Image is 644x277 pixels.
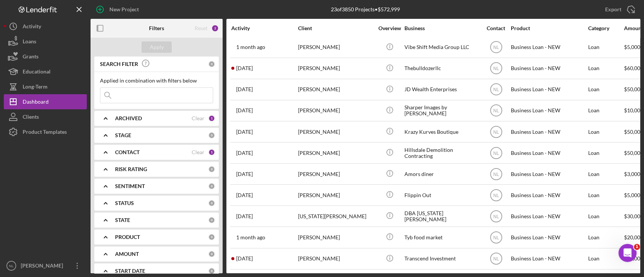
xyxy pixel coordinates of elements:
div: Activity [23,19,41,36]
div: Applied in combination with filters below [100,78,213,84]
div: [PERSON_NAME] [298,185,373,205]
button: Activity [4,19,87,34]
div: Product Templates [23,124,67,141]
button: Product Templates [4,124,87,139]
div: Loan [588,249,623,269]
div: Business Loan - NEW [511,101,586,121]
time: 2025-07-16 18:35 [236,44,265,50]
div: Overview [375,25,404,31]
button: Long-Term [4,79,87,94]
div: Educational [23,64,51,81]
text: NL [493,150,499,156]
text: NL [493,108,499,113]
div: 1 [208,115,215,122]
div: [PERSON_NAME] [298,164,373,184]
div: [PERSON_NAME] [298,58,373,78]
time: 2025-07-28 14:17 [236,171,253,177]
time: 2025-07-30 14:01 [236,86,253,92]
div: 0 [208,183,215,190]
div: Grants [23,49,38,66]
b: STATE [115,217,130,223]
div: New Project [109,2,139,17]
div: Thebulldozerllc [404,58,480,78]
div: Amors diner [404,164,480,184]
time: 2025-07-30 14:09 [236,107,253,113]
div: Loan [588,206,623,226]
text: NL [493,129,499,135]
text: NL [493,45,499,50]
text: NL [493,66,499,71]
div: 0 [208,166,215,173]
div: 0 [208,200,215,207]
div: Business Loan - NEW [511,143,586,163]
div: Dashboard [23,94,49,111]
div: Tyb food market [404,227,480,247]
div: Client [298,25,373,31]
b: PRODUCT [115,234,140,240]
iframe: Intercom live chat [618,244,636,262]
button: Dashboard [4,94,87,109]
div: Activity [231,25,297,31]
div: Vibe Shift Media Group LLC [404,37,480,57]
div: Loan [588,80,623,99]
div: Krazy Kurves Boutique [404,122,480,142]
div: Long-Term [23,79,48,96]
div: JD Wealth Enterprises [404,80,480,99]
div: [PERSON_NAME] [298,101,373,121]
div: Transcend Investment [404,249,480,269]
div: [US_STATE][PERSON_NAME] [298,206,373,226]
div: Clients [23,109,39,126]
button: Clients [4,109,87,124]
div: 2 [211,24,219,32]
div: 0 [208,217,215,223]
b: Filters [149,25,164,31]
div: 0 [208,132,215,139]
div: Business [404,25,480,31]
div: Loan [588,164,623,184]
div: Loan [588,37,623,57]
button: Apply [141,41,172,53]
div: Clear [192,115,204,121]
b: STAGE [115,132,131,138]
div: Business Loan - NEW [511,80,586,99]
time: 2025-07-29 17:20 [236,150,253,156]
div: 0 [208,268,215,274]
div: Business Loan - NEW [511,249,586,269]
text: NL [493,214,499,219]
text: NL [493,171,499,177]
div: Loan [588,101,623,121]
text: NL [493,256,499,262]
text: NL [493,193,499,198]
time: 2025-07-28 20:33 [236,192,253,198]
div: [PERSON_NAME] [298,249,373,269]
time: 2025-08-01 22:06 [236,129,253,135]
div: [PERSON_NAME] [298,122,373,142]
div: Business Loan - NEW [511,206,586,226]
div: DBA [US_STATE][PERSON_NAME] [404,206,480,226]
div: Business Loan - NEW [511,227,586,247]
button: Loans [4,34,87,49]
a: Grants [4,49,87,64]
div: [PERSON_NAME] [298,143,373,163]
time: 2025-08-16 01:07 [236,65,253,71]
div: Loan [588,58,623,78]
a: Educational [4,64,87,79]
div: [PERSON_NAME] [298,37,373,57]
b: ARCHIVED [115,115,142,121]
button: New Project [91,2,146,17]
div: Loan [588,227,623,247]
div: Business Loan - NEW [511,37,586,57]
div: Hillsdale Demolition Contracting [404,143,480,163]
div: Loan [588,122,623,142]
b: SENTIMENT [115,183,145,189]
div: Clear [192,149,204,155]
button: Export [598,2,640,17]
div: [PERSON_NAME] [298,80,373,99]
div: Loan [588,143,623,163]
div: Reset [195,25,207,31]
